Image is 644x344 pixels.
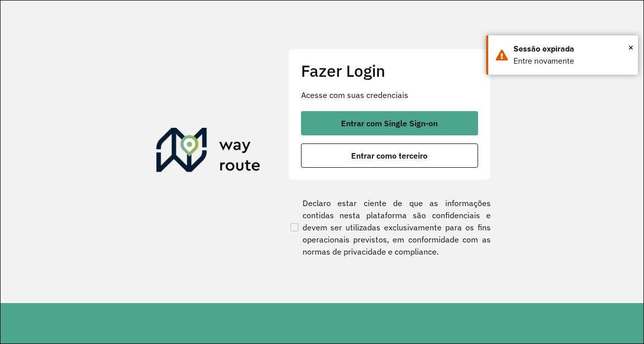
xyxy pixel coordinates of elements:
[513,43,630,55] div: Sessão expirada
[156,128,261,176] img: Roteirizador AmbevTech
[628,40,633,55] span: ×
[628,40,633,55] button: Close
[301,143,478,168] button: button
[301,89,478,101] p: Acesse com suas credenciais
[301,111,478,135] button: button
[301,61,478,80] h2: Fazer Login
[513,55,630,67] div: Entre novamente
[351,152,427,160] span: Entrar como terceiro
[341,119,438,127] span: Entrar com Single Sign-on
[288,197,491,258] label: Declaro estar ciente de que as informações contidas nesta plataforma são confidenciais e devem se...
